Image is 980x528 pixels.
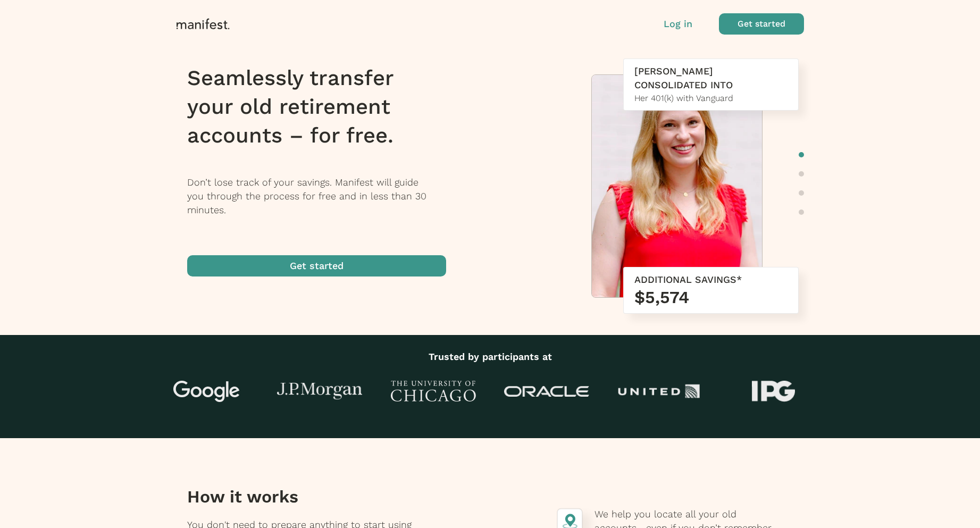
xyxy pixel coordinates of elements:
[664,17,692,31] button: Log in
[634,287,788,308] h3: $5,574
[187,175,460,217] p: Don’t lose track of your savings. Manifest will guide you through the process for free and in les...
[592,75,762,303] img: Meredith
[504,386,589,397] img: Oracle
[187,255,446,276] button: Get started
[164,381,249,402] img: Google
[187,486,425,507] h3: How it works
[277,383,362,400] img: J.P Morgan
[634,64,788,92] div: [PERSON_NAME] CONSOLIDATED INTO
[719,13,804,35] button: Get started
[187,64,460,150] h1: Seamlessly transfer your old retirement accounts – for free.
[391,381,476,402] img: University of Chicago
[634,273,788,287] div: ADDITIONAL SAVINGS*
[634,92,788,105] div: Her 401(k) with Vanguard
